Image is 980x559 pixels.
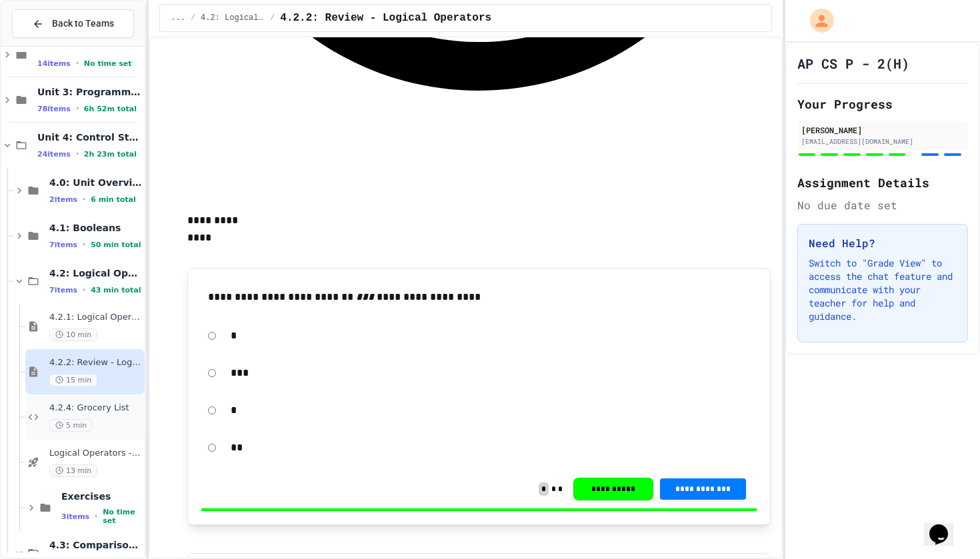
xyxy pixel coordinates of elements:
span: 6 min total [91,195,136,204]
span: 24 items [37,150,71,159]
h2: Your Progress [797,95,968,113]
span: • [83,239,85,250]
span: • [76,149,79,159]
span: 3 items [61,512,89,521]
span: 7 items [49,286,77,294]
span: 4.2.2: Review - Logical Operators [280,10,491,26]
span: Unit 4: Control Structures [37,131,142,143]
span: • [95,511,97,522]
span: 13 min [49,464,97,477]
span: / [270,13,275,23]
span: 4.2: Logical Operators [49,267,142,279]
h2: Assignment Details [797,173,968,192]
p: Switch to "Grade View" to access the chat feature and communicate with your teacher for help and ... [809,257,957,323]
button: Back to Teams [12,9,134,38]
span: 4.2.1: Logical Operators [49,312,142,323]
span: • [83,194,85,205]
div: [PERSON_NAME] [801,124,964,136]
span: / [191,13,195,23]
span: 4.2.2: Review - Logical Operators [49,357,142,368]
span: 6h 52m total [84,105,137,113]
div: My Account [796,5,837,36]
span: Back to Teams [52,17,114,31]
span: • [76,103,79,114]
span: 15 min [49,374,97,386]
span: 2h 23m total [84,150,137,159]
span: 4.3: Comparison Operators [49,539,142,551]
span: Exercises [61,490,142,502]
span: 50 min total [91,241,141,249]
span: 14 items [37,59,71,68]
span: 78 items [37,105,71,113]
span: 5 min [49,419,93,432]
iframe: chat widget [924,506,967,546]
div: No due date set [797,197,968,213]
span: 2 items [49,195,77,204]
span: No time set [84,59,132,68]
span: • [76,58,79,69]
span: Logical Operators - Quiz [49,448,142,459]
span: 4.2: Logical Operators [201,13,265,23]
h1: AP CS P - 2(H) [797,54,909,73]
span: No time set [103,508,142,525]
span: 10 min [49,328,97,341]
div: [EMAIL_ADDRESS][DOMAIN_NAME] [801,137,964,147]
span: ... [171,13,185,23]
h3: Need Help? [809,235,957,251]
span: 4.2.4: Grocery List [49,402,142,414]
span: 43 min total [91,286,141,294]
span: • [83,284,85,295]
span: 4.0: Unit Overview [49,177,142,189]
span: 7 items [49,241,77,249]
span: Unit 3: Programming with Python [37,86,142,98]
span: 4.1: Booleans [49,222,142,234]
